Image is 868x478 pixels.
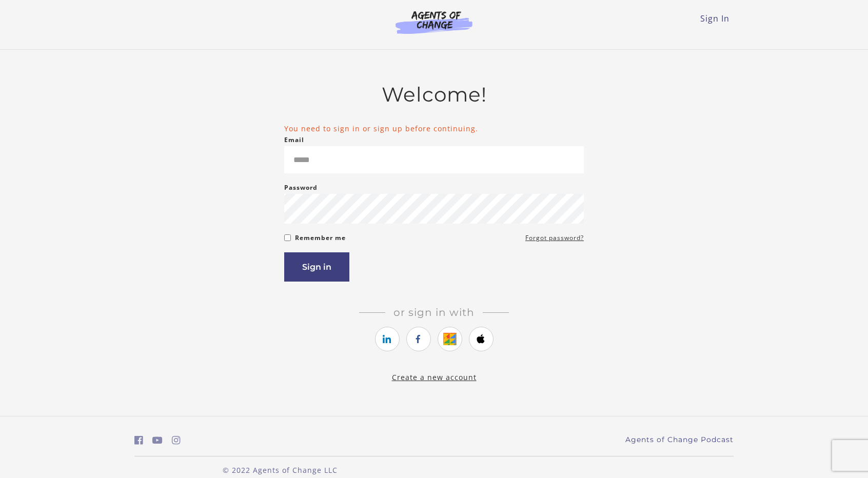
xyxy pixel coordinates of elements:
[438,327,462,351] a: https://courses.thinkific.com/users/auth/google?ss%5Breferral%5D=&ss%5Buser_return_to%5D=%2Fenrol...
[625,434,734,445] a: Agents of Change Podcast
[525,232,584,244] a: Forgot password?
[172,433,181,448] a: https://www.instagram.com/agentsofchangeprep/ (Open in a new window)
[385,306,483,318] span: Or sign in with
[469,327,494,351] a: https://courses.thinkific.com/users/auth/apple?ss%5Breferral%5D=&ss%5Buser_return_to%5D=%2Fenroll...
[152,435,163,445] i: https://www.youtube.com/c/AgentsofChangeTestPrepbyMeaganMitchell (Open in a new window)
[284,182,318,194] label: Password
[700,13,729,24] a: Sign In
[295,232,346,244] label: Remember me
[134,465,426,475] p: © 2022 Agents of Change LLC
[172,435,181,445] i: https://www.instagram.com/agentsofchangeprep/ (Open in a new window)
[375,327,400,351] a: https://courses.thinkific.com/users/auth/linkedin?ss%5Breferral%5D=&ss%5Buser_return_to%5D=%2Fenr...
[134,433,143,448] a: https://www.facebook.com/groups/aswbtestprep (Open in a new window)
[406,327,431,351] a: https://courses.thinkific.com/users/auth/facebook?ss%5Breferral%5D=&ss%5Buser_return_to%5D=%2Fenr...
[284,134,304,146] label: Email
[152,433,163,448] a: https://www.youtube.com/c/AgentsofChangeTestPrepbyMeaganMitchell (Open in a new window)
[392,372,477,382] a: Create a new account
[284,252,349,282] button: Sign in
[134,435,143,445] i: https://www.facebook.com/groups/aswbtestprep (Open in a new window)
[284,83,584,107] h2: Welcome!
[284,123,584,134] li: You need to sign in or sign up before continuing.
[385,10,483,34] img: Agents of Change Logo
